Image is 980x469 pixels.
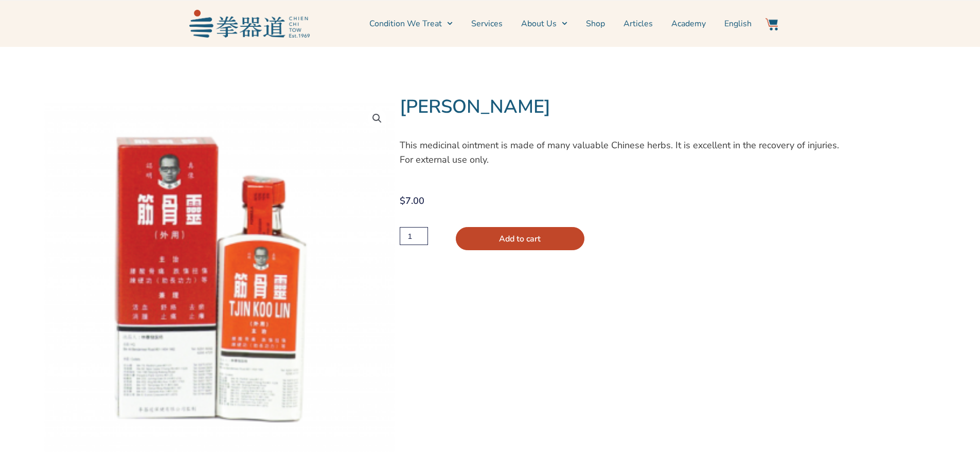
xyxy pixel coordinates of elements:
nav: Menu [315,11,752,37]
span: $ [400,195,405,207]
button: Add to cart [456,227,584,250]
a: Shop [586,11,605,37]
a: Services [471,11,503,37]
img: Website Icon-03 [765,18,778,30]
bdi: 7.00 [400,195,424,207]
span: This medicinal ointment is made of many valuable Chinese herbs. It is excellent in the recovery o... [400,139,839,166]
a: English [724,11,752,37]
a: Condition We Treat [369,11,453,37]
a: Articles [623,11,653,37]
a: About Us [521,11,567,37]
h1: [PERSON_NAME] [400,96,850,118]
input: Product quantity [400,227,427,245]
a: Academy [671,11,706,37]
span: English [724,18,752,30]
a: View full-screen image gallery [368,109,386,128]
